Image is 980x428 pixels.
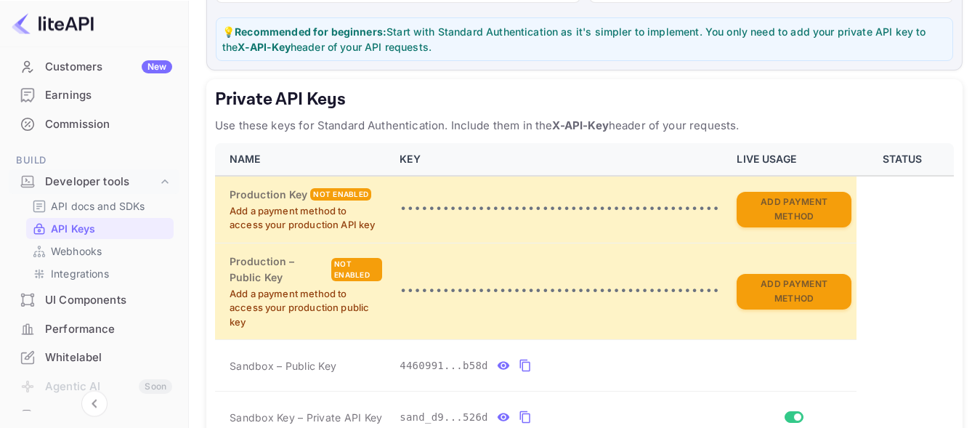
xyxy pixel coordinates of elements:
[400,410,488,425] span: sand_d9...526d
[9,110,179,137] a: Commission
[400,358,488,374] span: 4460991...b58d
[310,188,371,201] div: Not enabled
[222,24,947,54] p: 💡 Start with Standard Authentication as it's simpler to implement. You only need to add your priv...
[26,263,174,284] div: Integrations
[45,350,172,366] div: Whitelabel
[9,110,179,139] div: Commission
[12,12,94,35] img: LiteAPI logo
[26,195,174,217] div: API docs and SDKs
[230,254,328,286] h6: Production – Public Key
[728,143,857,176] th: LIVE USAGE
[81,390,108,416] button: Collapse navigation
[230,287,382,330] p: Add a payment method to access your production public key
[9,315,179,342] a: Performance
[230,411,382,424] span: Sandbox Key – Private API Key
[32,221,168,236] a: API Keys
[51,266,109,281] p: Integrations
[857,143,954,176] th: STATUS
[9,315,179,344] div: Performance
[51,221,95,236] p: API Keys
[32,266,168,281] a: Integrations
[45,87,172,104] div: Earnings
[9,286,179,313] a: UI Components
[9,169,179,195] div: Developer tools
[391,143,728,176] th: KEY
[230,358,336,374] span: Sandbox – Public Key
[51,243,102,259] p: Webhooks
[215,88,954,111] h5: Private API Keys
[737,192,851,227] button: Add Payment Method
[230,204,382,233] p: Add a payment method to access your production API key
[238,41,290,53] strong: X-API-Key
[9,81,179,110] div: Earnings
[26,218,174,239] div: API Keys
[737,274,851,310] button: Add Payment Method
[51,198,145,214] p: API docs and SDKs
[215,143,391,176] th: NAME
[9,53,179,80] a: CustomersNew
[331,258,382,281] div: Not enabled
[142,60,172,73] div: New
[235,25,386,38] strong: Recommended for beginners:
[400,283,719,300] p: •••••••••••••••••••••••••••••••••••••••••••••
[9,344,179,372] div: Whitelabel
[45,321,172,338] div: Performance
[215,117,954,134] p: Use these keys for Standard Authentication. Include them in the header of your requests.
[737,284,851,296] a: Add Payment Method
[9,344,179,371] a: Whitelabel
[9,286,179,315] div: UI Components
[45,408,172,425] div: API Logs
[9,53,179,81] div: CustomersNew
[737,202,851,214] a: Add Payment Method
[400,201,719,218] p: •••••••••••••••••••••••••••••••••••••••••••••
[32,198,168,214] a: API docs and SDKs
[45,292,172,309] div: UI Components
[45,174,158,190] div: Developer tools
[45,59,172,76] div: Customers
[32,243,168,259] a: Webhooks
[230,187,307,203] h6: Production Key
[26,241,174,262] div: Webhooks
[9,153,179,169] span: Build
[9,81,179,108] a: Earnings
[552,118,608,132] strong: X-API-Key
[45,116,172,133] div: Commission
